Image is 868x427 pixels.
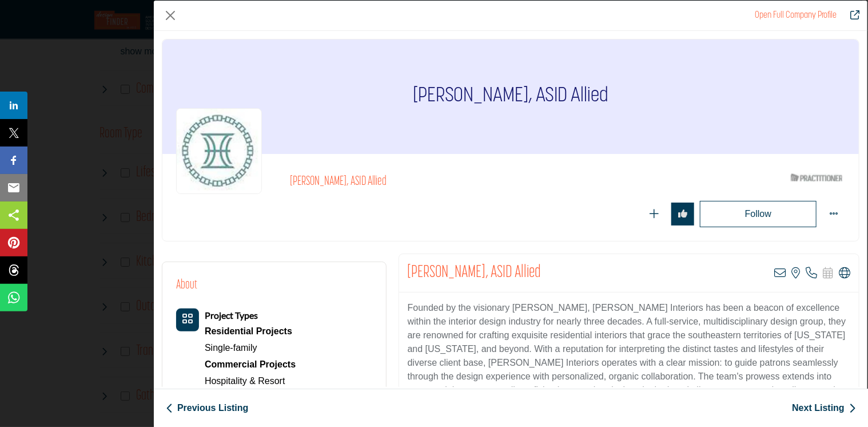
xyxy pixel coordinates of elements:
[755,11,837,20] a: Redirect to carolyn-hultman
[842,9,859,22] a: Redirect to carolyn-hultman
[791,171,842,185] img: ASID Qualified Practitioners
[408,301,850,411] p: Founded by the visionary [PERSON_NAME], [PERSON_NAME] Interiors has been a beacon of excellence w...
[166,401,248,415] a: Previous Listing
[176,309,199,331] button: Category Icon
[205,311,258,321] a: Project Types
[205,376,285,386] a: Hospitality & Resort
[700,201,817,227] button: Redirect to login
[643,203,666,226] button: Redirect to login page
[205,356,296,373] div: Involve the design, construction, or renovation of spaces used for business purposes such as offi...
[176,108,262,194] img: carolyn-hultman logo
[162,7,179,24] button: Close
[822,203,845,226] button: More Options
[413,39,608,154] h1: [PERSON_NAME], ASID Allied
[408,263,541,283] h2: Carolyn Hultman, ASID Allied
[290,175,604,189] h2: [PERSON_NAME], ASID Allied
[205,310,258,321] b: Project Types
[205,356,296,373] a: Commercial Projects
[671,203,694,226] button: Redirect to login page
[792,401,856,415] a: Next Listing
[176,276,197,295] h2: About
[205,323,296,340] div: Types of projects range from simple residential renovations to highly complex commercial initiati...
[205,323,296,340] a: Residential Projects
[205,343,257,353] a: Single-family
